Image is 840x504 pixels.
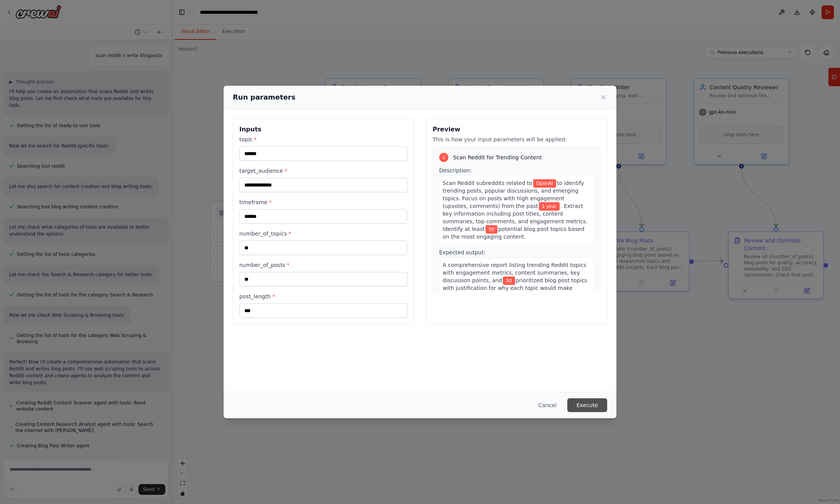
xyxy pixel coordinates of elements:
span: A comprehensive report listing trending Reddit topics with engagement metrics, content summaries,... [443,262,586,283]
span: Variable: timeframe [539,202,560,211]
label: number_of_posts [239,261,407,269]
label: number_of_topics [239,230,407,237]
label: topic [239,136,407,143]
button: Execute [567,398,607,412]
p: This is how your input parameters will be applied: [433,136,601,143]
label: timeframe [239,198,407,206]
h3: Preview [433,125,601,134]
span: Variable: topic [533,179,556,188]
button: Cancel [532,398,563,412]
span: potential blog post topics based on the most engaging content. [443,226,585,240]
label: target_audience [239,167,407,175]
span: Description: [439,167,471,173]
span: Expected output: [439,249,486,255]
span: Scan Reddit for Trending Content [453,154,542,161]
h3: Inputs [239,125,407,134]
span: Variable: number_of_topics [503,277,515,285]
span: . Extract key information including post titles, content summaries, top comments, and engagement ... [443,203,588,232]
div: 1 [439,153,448,162]
span: prioritized blog post topics with justification for why each topic would make compelling content. [443,277,587,299]
span: Scan Reddit subreddits related to [443,180,532,186]
h2: Run parameters [233,92,295,103]
label: post_length [239,293,407,300]
span: to identify trending posts, popular discussions, and emerging topics. Focus on posts with high en... [443,180,584,209]
span: Variable: number_of_topics [486,225,497,234]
